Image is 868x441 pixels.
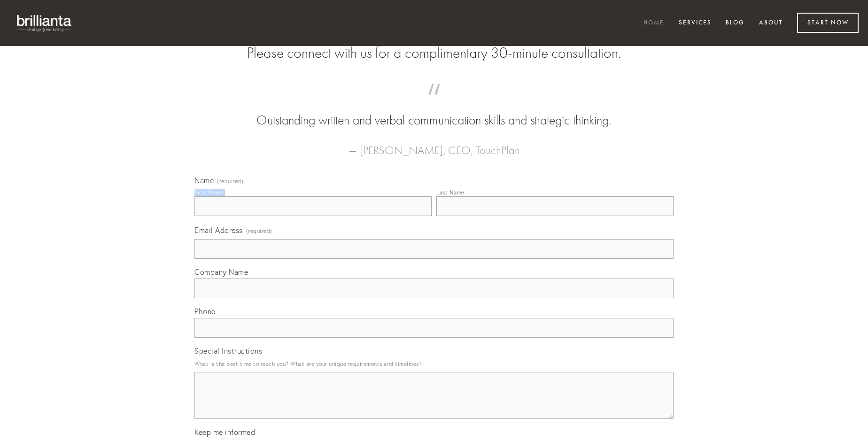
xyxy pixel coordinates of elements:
[246,224,272,237] span: (required)
[194,267,248,277] span: Company Name
[209,130,659,160] figcaption: — [PERSON_NAME], CEO, TouchPlan
[436,189,465,196] div: Last Name
[637,15,670,31] a: Home
[194,44,674,62] h2: Please connect with us for a complimentary 30-minute consultation.
[720,15,751,31] a: Blog
[673,15,718,31] a: Services
[209,93,659,111] span: “
[217,178,243,184] span: (required)
[9,9,80,37] img: brillianta - research, strategy, marketing
[194,307,216,316] span: Phone
[194,225,243,235] span: Email Address
[194,176,214,185] span: Name
[797,13,859,33] a: Start Now
[209,93,659,130] blockquote: Outstanding written and verbal communication skills and strategic thinking.
[194,189,223,196] div: First Name
[194,346,262,356] span: Special Instructions
[194,357,674,370] p: What is the best time to reach you? What are your unique requirements and timelines?
[194,427,255,437] span: Keep me informed
[753,15,789,31] a: About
